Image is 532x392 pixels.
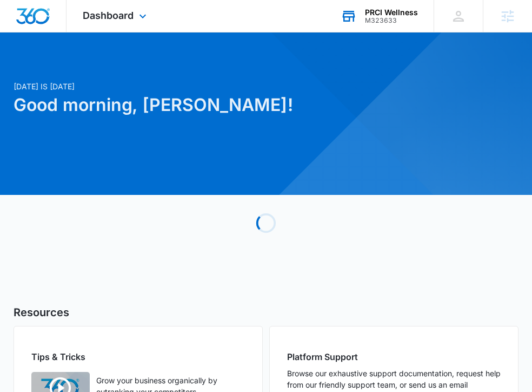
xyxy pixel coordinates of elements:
span: Dashboard [83,10,134,21]
h2: Platform Support [287,350,501,363]
h2: Tips & Tricks [31,350,245,363]
h5: Resources [14,304,519,321]
div: account id [365,17,418,24]
p: [DATE] is [DATE] [14,81,519,92]
h1: Good morning, [PERSON_NAME]! [14,92,519,118]
div: account name [365,8,418,17]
